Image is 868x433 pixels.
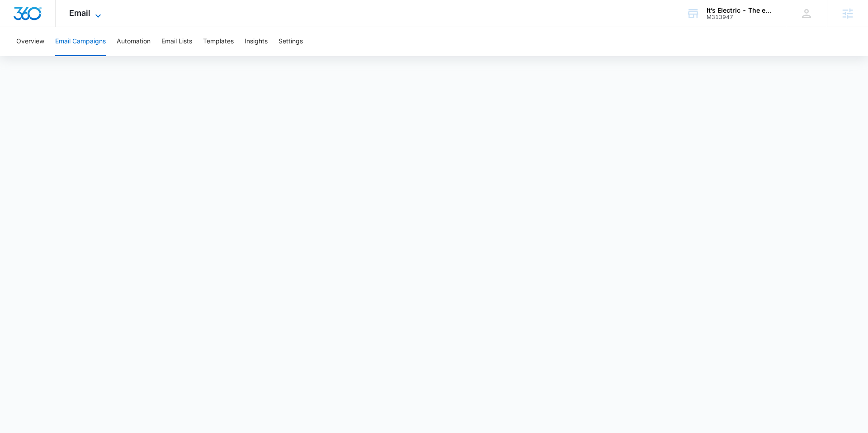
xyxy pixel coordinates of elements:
button: Email Lists [161,27,192,56]
div: account id [707,14,773,20]
button: Email Campaigns [55,27,106,56]
span: Email [69,8,90,18]
button: Automation [117,27,151,56]
button: Templates [203,27,234,56]
button: Insights [245,27,268,56]
button: Settings [278,27,303,56]
button: Overview [16,27,44,56]
div: account name [707,7,773,14]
